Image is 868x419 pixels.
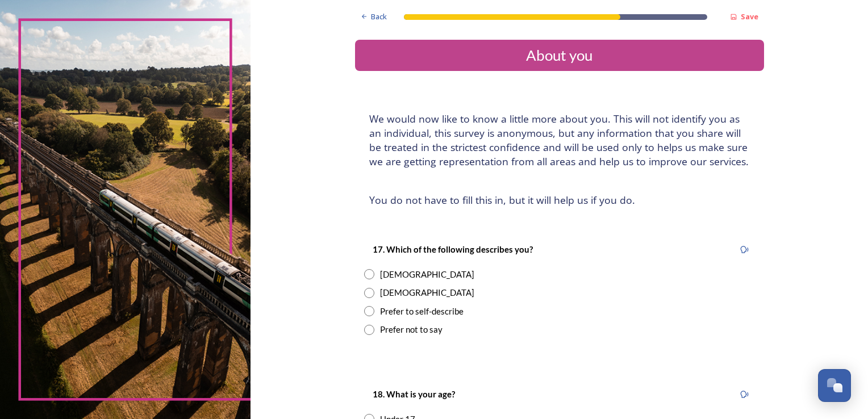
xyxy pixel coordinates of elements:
[380,305,464,318] div: Prefer to self-describe
[741,11,758,22] strong: Save
[380,323,443,336] div: Prefer not to say
[369,112,750,169] h4: We would now like to know a little more about you. This will not identify you as an individual, t...
[360,44,759,66] div: About you
[373,389,455,399] strong: 18. What is your age?
[369,193,750,207] h4: You do not have to fill this in, but it will help us if you do.
[818,369,851,402] button: Open Chat
[380,286,474,299] div: [DEMOGRAPHIC_DATA]
[380,268,474,281] div: [DEMOGRAPHIC_DATA]
[371,11,387,22] span: Back
[373,244,533,254] strong: 17. Which of the following describes you?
